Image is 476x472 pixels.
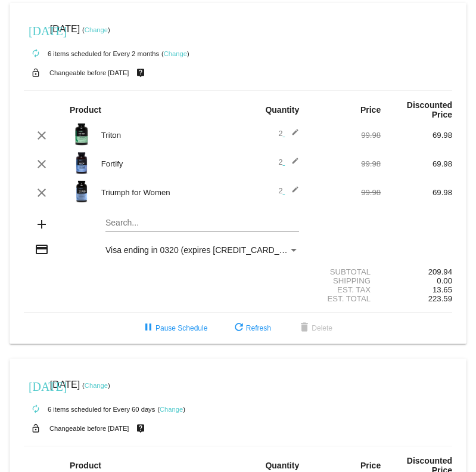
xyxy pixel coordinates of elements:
[70,180,94,203] img: updated-4.8-triumph-female.png
[35,242,49,257] mat-icon: credit_card
[278,158,299,166] span: 2
[309,294,381,303] div: Est. Total
[105,245,299,255] mat-select: Payment Method
[309,159,381,168] div: 99.98
[360,105,381,115] strong: Price
[35,128,49,143] mat-icon: clear
[29,47,43,61] mat-icon: autorenew
[70,105,101,115] strong: Product
[82,382,110,389] small: ( )
[24,406,155,413] small: 6 items scheduled for Every 60 days
[49,69,129,76] small: Changeable before [DATE]
[29,23,43,37] mat-icon: [DATE]
[360,461,381,470] strong: Price
[309,188,381,197] div: 99.98
[49,425,129,432] small: Changeable before [DATE]
[35,186,49,200] mat-icon: clear
[160,406,183,413] a: Change
[133,421,148,436] mat-icon: live_help
[70,461,101,470] strong: Product
[105,218,299,228] input: Search...
[433,285,452,294] span: 13.65
[35,157,49,171] mat-icon: clear
[285,186,299,200] mat-icon: edit
[157,406,185,413] small: ( )
[381,159,452,168] div: 69.98
[309,276,381,285] div: Shipping
[133,65,148,81] mat-icon: live_help
[70,122,94,146] img: Image-1-Carousel-Triton-Transp.png
[381,267,452,276] div: 209.94
[141,321,155,335] mat-icon: pause
[95,188,238,197] div: Triumph for Women
[105,245,305,255] span: Visa ending in 0320 (expires [CREDIT_CARD_DATA])
[285,157,299,171] mat-icon: edit
[437,276,452,285] span: 0.00
[297,324,332,332] span: Delete
[29,402,43,417] mat-icon: autorenew
[222,317,281,339] button: Refresh
[309,267,381,276] div: Subtotal
[29,421,43,436] mat-icon: lock_open
[164,50,187,57] a: Change
[29,378,43,393] mat-icon: [DATE]
[297,321,312,335] mat-icon: delete
[70,151,94,175] img: Image-1-Carousel-Fortify-Transp.png
[428,294,452,303] span: 223.59
[85,26,108,33] a: Change
[29,65,43,81] mat-icon: lock_open
[381,131,452,140] div: 69.98
[265,105,299,115] strong: Quantity
[232,324,271,332] span: Refresh
[82,26,110,33] small: ( )
[381,188,452,197] div: 69.98
[288,317,342,339] button: Delete
[141,324,207,332] span: Pause Schedule
[278,186,299,195] span: 2
[132,317,217,339] button: Pause Schedule
[265,461,299,470] strong: Quantity
[161,50,189,57] small: ( )
[278,129,299,138] span: 2
[24,50,159,57] small: 6 items scheduled for Every 2 months
[95,159,238,168] div: Fortify
[407,100,452,119] strong: Discounted Price
[95,131,238,140] div: Triton
[285,128,299,143] mat-icon: edit
[309,131,381,140] div: 99.98
[309,285,381,294] div: Est. Tax
[85,382,108,389] a: Change
[35,217,49,232] mat-icon: add
[232,321,246,335] mat-icon: refresh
